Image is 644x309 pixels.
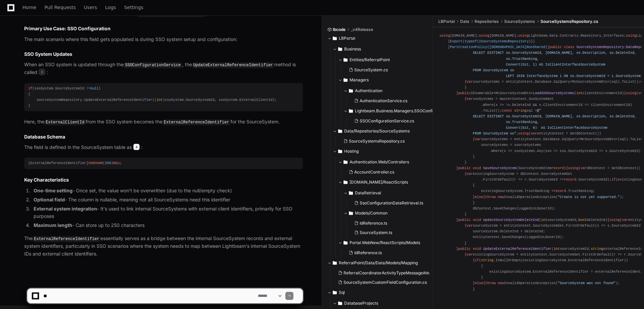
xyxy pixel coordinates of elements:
[344,106,444,116] button: Lightbeam.Business.Managers.SSOConfiguration
[349,139,405,144] span: SourceSystemsRepository.cs
[498,195,504,199] span: new
[162,119,230,125] code: ExternalReferenceIdentifier
[473,166,481,170] span: void
[533,91,574,95] span: LoadSSOSourceSystems
[467,97,473,101] span: var
[458,218,471,222] span: public
[346,167,429,177] button: AccountController.cs
[344,188,433,198] button: DataRetrieval
[346,248,429,258] button: IdReference.ts
[552,166,564,170] span: record
[360,98,407,104] span: AuthenticationService.cs
[24,36,303,43] p: The main scenario where this field gets populated is during SSO system setup and configuration:
[458,166,471,170] span: public
[541,218,605,222] span: sourceSystemId, deleteInd
[344,270,469,276] span: ReferralCoordinatorActivityTypeMessageAttemptConfiguration.cs
[338,127,342,135] svg: Directory
[344,178,348,186] svg: Directory
[518,131,529,136] span: using
[192,62,275,68] code: UpdateExternalReferenceIdentifier
[473,218,481,222] span: void
[626,34,636,38] span: using
[84,5,97,9] span: Users
[349,189,353,197] svg: Directory
[609,218,620,222] span: using
[344,56,348,64] svg: Directory
[33,236,100,242] code: ExternalReferenceIdentifier
[352,198,429,208] button: SsoConfigurationDataRetrieval.ts
[338,157,433,167] button: Authentication.Web/Controllers
[354,67,388,73] span: SourceSystem.cs
[626,91,637,95] span: using
[622,218,628,222] span: var
[333,44,433,54] button: Business
[564,45,574,49] span: class
[576,91,622,95] span: clientEnvironmentId
[351,27,373,32] span: _v4Release
[24,61,303,76] p: When an SSO system is updated through the , the method is called :
[352,219,429,228] button: IdReference.ts
[344,208,433,219] button: Models/Common
[467,172,473,176] span: var
[554,247,560,251] span: int
[591,247,603,251] span: string
[485,195,496,199] span: throw
[458,247,471,251] span: public
[554,189,566,193] span: record
[24,144,303,151] p: The field is defined in the SourceSystem table as :
[333,27,346,32] span: lbcode
[124,62,182,68] code: SSOConfigurationService
[335,268,429,278] button: ReferralCoordinatorActivityTypeMessageAttemptConfiguration.cs
[24,177,303,183] h2: Key Characteristics
[333,259,337,267] svg: Directory
[28,160,299,166] div: [ExternalReferenceIdentifier] ( )
[333,146,433,157] button: Hosting
[576,91,582,95] span: int
[350,159,409,165] span: Authentication.Web/Controllers
[338,237,433,248] button: Portal.WebNew/ReactScripts/Models
[34,222,72,228] strong: Maximum length
[458,91,624,95] span: IEnumerable<McSourceSystemDto> ( )
[32,205,303,221] li: - It's used to link internal SourceSystems with external client identifiers, primarily for SSO pu...
[88,161,103,165] span: VARCHAR
[39,69,45,75] span: 3
[344,128,410,134] span: Data/Repositories/SourceSystems
[540,19,598,24] span: SourceSystemsRepository.cs
[611,178,615,182] span: if
[327,33,428,44] button: LBPortal
[531,131,537,136] span: var
[475,137,481,141] span: var
[28,86,32,90] span: if
[576,45,624,49] span: SourceSystemsRepository
[460,19,469,24] span: Data
[504,19,535,24] span: SourceSystems
[440,109,636,136] span: @" SELECT DISTINCT so.SourceSystemId, [DOMAIN_NAME], so.Description, so.DeleteInd, so.TrustRankin...
[44,119,86,125] code: ExternalClientId
[475,19,499,24] span: Repositories
[344,158,348,166] svg: Directory
[568,166,578,170] span: using
[350,180,408,185] span: [DOMAIN_NAME]/ReactScripts
[349,209,353,217] svg: Directory
[349,107,353,115] svg: Directory
[24,118,303,126] p: Here, the from the SSO system becomes the for the SourceSystem.
[483,166,516,170] span: SaveSourceSystem
[34,197,65,202] strong: Optional field
[346,65,435,75] button: SourceSystem.cs
[450,39,533,43] span: Export(typeof(ISourceSystemsRepository))
[483,247,551,251] span: UpdateExternalReferenceIdentifier
[355,190,381,196] span: DataRetrieval
[473,247,481,251] span: void
[360,200,423,206] span: SsoConfigurationDataRetrieval.ts
[34,188,73,193] strong: One-time setting
[458,166,566,170] span: ( )
[349,87,353,95] svg: Directory
[475,258,479,262] span: if
[24,235,303,258] p: The essentially serves as a bridge between the internal SourceSystem records and external system ...
[24,133,303,140] h3: Database Schema
[344,76,348,84] svg: Directory
[350,77,369,83] span: Managers
[518,34,529,38] span: using
[514,109,527,113] span: string
[344,239,348,247] svg: Directory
